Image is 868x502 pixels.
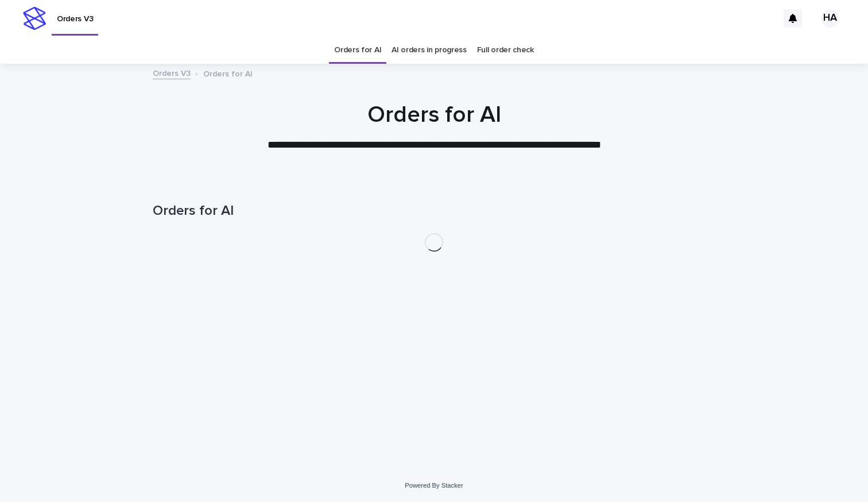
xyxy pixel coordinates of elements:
img: stacker-logo-s-only.png [23,7,46,30]
h1: Orders for AI [153,101,715,129]
p: Orders for AI [203,67,253,79]
a: Orders V3 [153,66,191,79]
a: AI orders in progress [392,37,467,64]
a: Full order check [477,37,534,64]
div: HA [821,9,839,28]
a: Powered By Stacker [405,482,463,489]
a: Orders for AI [334,37,381,64]
h1: Orders for AI [153,203,715,219]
